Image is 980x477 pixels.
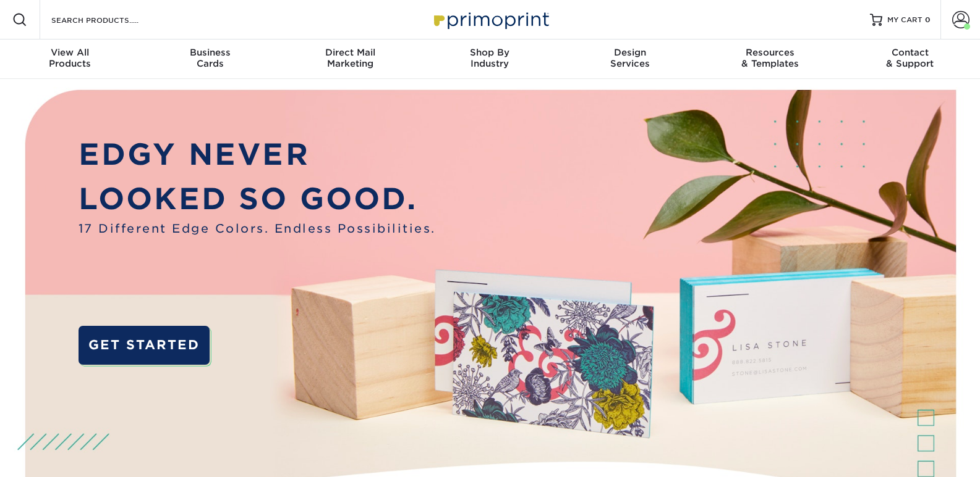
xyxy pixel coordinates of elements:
a: Shop ByIndustry [420,39,560,79]
span: Design [560,47,700,58]
a: Contact& Support [840,39,980,79]
a: Resources& Templates [700,39,840,79]
span: Business [140,47,279,58]
a: Direct MailMarketing [280,39,420,79]
input: SEARCH PRODUCTS..... [50,12,171,27]
span: Direct Mail [280,47,420,58]
div: & Templates [700,47,840,69]
div: Industry [420,47,560,69]
p: LOOKED SO GOOD. [79,176,436,220]
span: Resources [700,47,840,58]
div: Marketing [280,47,420,69]
div: Cards [140,47,279,69]
span: Shop By [420,47,560,58]
img: Primoprint [428,6,552,33]
span: MY CART [887,15,922,25]
span: 0 [925,15,931,24]
span: 17 Different Edge Colors. Endless Possibilities. [79,220,436,238]
p: EDGY NEVER [79,132,436,176]
a: BusinessCards [140,39,279,79]
a: GET STARTED [79,326,210,365]
a: DesignServices [560,39,700,79]
div: & Support [840,47,980,69]
span: Contact [840,47,980,58]
div: Services [560,47,700,69]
